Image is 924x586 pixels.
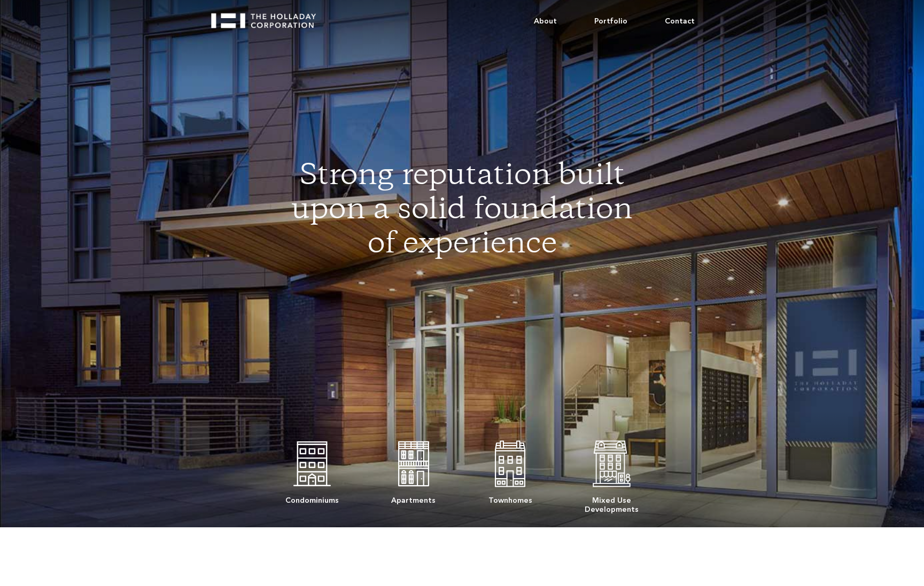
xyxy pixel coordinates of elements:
a: home [211,5,325,28]
a: About [515,5,576,37]
div: Townhomes [488,490,532,505]
div: Condominiums [285,490,339,505]
div: Apartments [391,490,436,505]
a: Portfolio [576,5,646,37]
h1: Strong reputation built upon a solid foundation of experience [286,160,638,263]
a: Contact [646,5,713,37]
div: Mixed Use Developments [585,490,639,514]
